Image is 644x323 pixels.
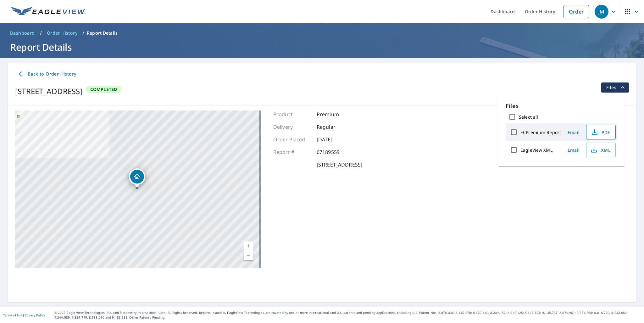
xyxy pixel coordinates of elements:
[10,30,35,36] span: Dashboard
[273,136,311,143] p: Order Placed
[54,310,641,320] p: © 2025 Eagle View Technologies, Inc. and Pictometry International Corp. All Rights Reserved. Repo...
[317,161,362,168] p: [STREET_ADDRESS]
[129,168,145,188] div: Dropped pin, building 1, Residential property, 1810 167th Ave NE Bellevue, WA 98008
[86,86,121,92] span: Completed
[244,241,253,251] a: Current Level 17, Zoom In
[8,41,636,54] h1: Report Details
[317,136,354,143] p: [DATE]
[317,123,354,131] p: Regular
[3,313,45,317] p: |
[586,125,616,139] button: PDF
[25,313,45,317] a: Privacy Policy
[590,146,610,154] span: XML
[590,128,610,136] span: PDF
[40,29,42,37] li: /
[11,7,86,16] img: EV Logo
[317,148,354,156] p: 67189559
[566,129,581,135] span: Email
[317,110,354,118] p: Premium
[44,28,80,38] a: Order History
[8,28,636,38] nav: breadcrumb
[563,5,589,18] a: Order
[586,143,616,157] button: XML
[273,123,311,131] p: Delivery
[87,30,118,36] p: Report Details
[563,145,584,155] button: Email
[244,251,253,260] a: Current Level 17, Zoom Out
[8,28,37,38] a: Dashboard
[47,30,77,36] span: Order History
[273,148,311,156] p: Report #
[3,313,23,317] a: Terms of Use
[595,5,608,19] div: JM
[520,129,561,135] label: ECPremium Report
[566,147,581,153] span: Email
[15,86,83,97] div: [STREET_ADDRESS]
[606,84,626,91] span: Files
[601,82,629,93] button: filesDropdownBtn-67189559
[82,29,84,37] li: /
[563,127,584,137] button: Email
[519,114,538,120] label: Select all
[15,68,79,80] a: Back to Order History
[520,147,552,153] label: EagleView XML
[273,110,311,118] p: Product
[18,70,76,78] span: Back to Order History
[506,102,617,110] p: Files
